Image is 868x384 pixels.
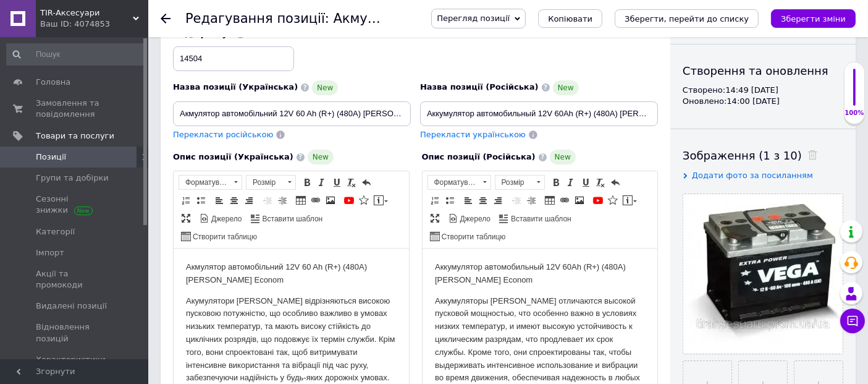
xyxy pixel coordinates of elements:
a: Зменшити відступ [261,194,274,207]
span: Створити таблицю [191,232,257,242]
span: Розмір [495,176,533,189]
span: Джерело [209,214,242,224]
div: Створення та оновлення [683,63,843,79]
a: Повернути (Ctrl+Z) [609,176,622,189]
span: Додати фото за посиланням [692,171,813,180]
a: По центру [227,194,241,207]
span: Категорії [36,226,75,237]
a: Додати відео з YouTube [342,194,356,207]
span: Вставити шаблон [261,214,323,224]
a: Вставити/видалити маркований список [194,194,208,207]
a: Вставити шаблон [497,211,573,225]
a: Таблиця [543,194,557,207]
span: Форматування [179,176,230,189]
span: Позиції [36,151,66,163]
span: New [550,150,576,164]
a: Підкреслений (Ctrl+U) [330,176,343,189]
span: Форматування [428,176,479,189]
a: Максимізувати [428,211,442,225]
span: Акції та промокоди [36,268,114,291]
a: Вставити/видалити маркований список [443,194,457,207]
button: Зберегти зміни [771,9,856,28]
span: Назва позиції (Російська) [420,82,539,92]
a: Підкреслений (Ctrl+U) [579,176,592,189]
span: Створити таблицю [440,232,506,242]
a: Вставити/Редагувати посилання (Ctrl+L) [309,194,322,207]
span: Групи та добірки [36,173,109,184]
a: Форматування [428,175,491,190]
a: Зменшити відступ [510,194,523,207]
a: По лівому краю [213,194,226,207]
a: Джерело [198,211,244,225]
button: Копіювати [538,9,602,28]
span: Товари та послуги [36,130,114,142]
span: Копіювати [548,14,592,23]
span: Відновлення позицій [36,322,114,344]
a: По лівому краю [461,194,475,207]
a: По правому краю [491,194,505,207]
a: Курсив (Ctrl+I) [564,176,578,189]
span: Замовлення та повідомлення [36,98,114,120]
a: Вставити іконку [606,194,620,207]
a: Видалити форматування [345,176,358,189]
span: TIR-Аксесуари [40,7,133,19]
span: Опис позиції (Російська) [422,152,536,161]
h1: Редагування позиції: Акмулятор автомобільний 12V 60 Ah (R+) (480А) VEGA Econom [185,11,835,26]
input: Наприклад, H&M жіноча сукня зелена 38 розмір вечірня максі з блискітками [420,101,658,126]
a: Створити таблицю [428,229,508,243]
span: Перегляд позиції [437,14,510,23]
span: Видалені позиції [36,301,107,312]
div: Оновлено: 14:00 [DATE] [683,96,843,107]
a: Таблиця [294,194,308,207]
a: Вставити/видалити нумерований список [428,194,442,207]
a: Джерело [447,211,493,225]
span: New [308,150,334,164]
a: По центру [476,194,490,207]
a: Додати відео з YouTube [591,194,605,207]
a: Видалити форматування [594,176,607,189]
span: Опис позиції (Українська) [173,152,293,161]
span: Імпорт [36,247,64,258]
a: По правому краю [242,194,256,207]
a: Вставити/видалити нумерований список [179,194,193,207]
a: Форматування [179,175,242,190]
a: Збільшити відступ [525,194,538,207]
span: Джерело [458,214,491,224]
button: Чат з покупцем [840,309,865,333]
a: Розмір [495,175,545,190]
a: Максимізувати [179,211,193,225]
input: Пошук [6,43,146,66]
span: Характеристики [36,354,106,365]
div: Повернутися назад [161,14,171,23]
div: Ваш ID: 4074853 [40,19,148,30]
a: Курсив (Ctrl+I) [315,176,329,189]
a: Вставити іконку [357,194,371,207]
i: Зберегти, перейти до списку [625,14,749,23]
a: Повернути (Ctrl+Z) [360,176,373,189]
a: Розмір [246,175,296,190]
span: Сезонні знижки [36,194,114,216]
a: Зображення [324,194,337,207]
span: Назва позиції (Українська) [173,82,298,92]
span: New [312,80,338,95]
span: Розмір [246,176,284,189]
a: Створити таблицю [179,229,259,243]
div: Зображення (1 з 10) [683,148,843,163]
div: 100% [845,109,864,117]
div: Створено: 14:49 [DATE] [683,85,843,96]
a: Вставити/Редагувати посилання (Ctrl+L) [558,194,571,207]
button: Зберегти, перейти до списку [615,9,759,28]
span: Вставити шаблон [509,214,571,224]
span: Перекласти російською [173,130,273,139]
input: Наприклад, H&M жіноча сукня зелена 38 розмір вечірня максі з блискітками [173,101,411,126]
div: 100% Якість заповнення [844,62,865,124]
a: Вставити повідомлення [372,194,390,207]
span: New [553,80,579,95]
a: Вставити шаблон [249,211,325,225]
a: Жирний (Ctrl+B) [300,176,314,189]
